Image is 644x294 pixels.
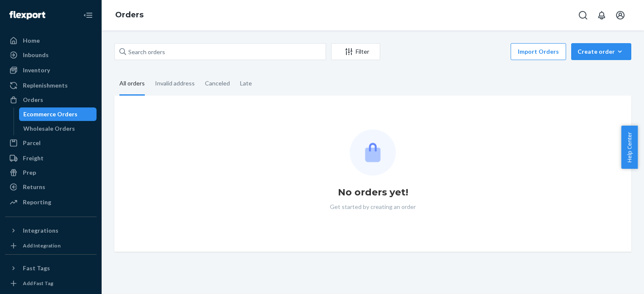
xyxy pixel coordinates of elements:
[9,11,45,19] img: Flexport logo
[23,198,51,206] div: Reporting
[621,126,638,169] button: Help Center
[115,10,144,19] a: Orders
[578,47,625,56] div: Create order
[23,124,75,133] div: Wholesale Orders
[5,151,97,165] a: Freight
[612,7,629,24] button: Open account menu
[23,280,53,287] div: Add Fast Tag
[80,7,97,24] button: Close Navigation
[23,226,58,235] div: Integrations
[5,180,97,194] a: Returns
[23,242,61,249] div: Add Integration
[5,195,97,209] a: Reporting
[5,261,97,275] button: Fast Tags
[23,183,45,191] div: Returns
[19,122,97,135] a: Wholesale Orders
[350,129,396,176] img: Empty list
[5,136,97,150] a: Parcel
[330,203,416,211] p: Get started by creating an order
[5,34,97,47] a: Home
[23,264,50,272] div: Fast Tags
[23,96,43,104] div: Orders
[155,72,195,94] div: Invalid address
[571,43,631,60] button: Create order
[593,7,610,24] button: Open notifications
[575,7,591,24] button: Open Search Box
[23,139,41,147] div: Parcel
[23,81,68,90] div: Replenishments
[23,36,40,45] div: Home
[23,66,50,74] div: Inventory
[114,43,326,60] input: Search orders
[5,93,97,107] a: Orders
[5,278,97,289] a: Add Fast Tag
[338,186,408,199] h1: No orders yet!
[23,154,44,162] div: Freight
[5,79,97,92] a: Replenishments
[240,72,252,94] div: Late
[23,168,36,177] div: Prep
[5,63,97,77] a: Inventory
[5,166,97,179] a: Prep
[511,43,566,60] button: Import Orders
[205,72,230,94] div: Canceled
[108,3,150,27] ol: breadcrumbs
[5,224,97,237] button: Integrations
[23,51,49,59] div: Inbounds
[23,110,77,118] div: Ecommerce Orders
[331,43,380,60] button: Filter
[19,107,97,121] a: Ecommerce Orders
[332,47,380,56] div: Filter
[119,72,145,96] div: All orders
[5,48,97,62] a: Inbounds
[5,241,97,251] a: Add Integration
